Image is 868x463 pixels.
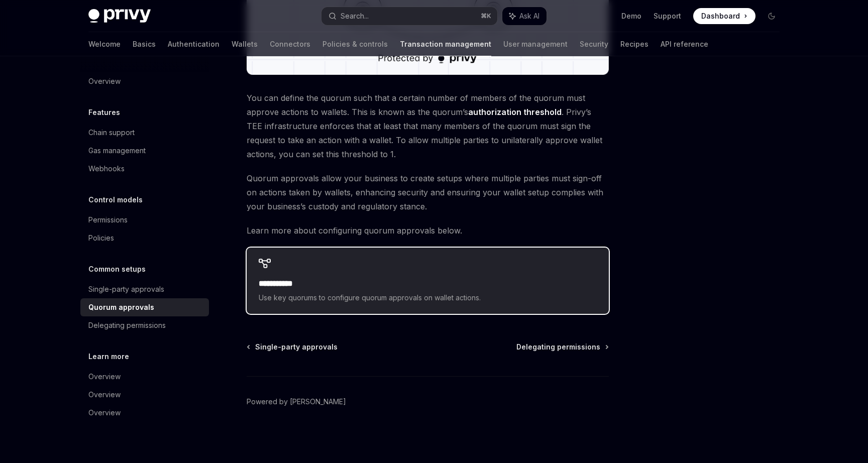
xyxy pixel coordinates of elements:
[88,263,146,275] h5: Common setups
[88,32,121,56] a: Welcome
[168,32,220,56] a: Authentication
[322,32,388,56] a: Policies & controls
[80,368,209,386] a: Overview
[80,298,209,316] a: Quorum approvals
[580,32,608,56] a: Security
[80,316,209,334] a: Delegating permissions
[88,194,143,206] h5: Control models
[621,11,641,21] a: Demo
[400,32,491,56] a: Transaction management
[80,386,209,404] a: Overview
[764,8,780,24] button: Toggle dark mode
[247,248,609,314] a: **** **** *Use key quorums to configure quorum approvals on wallet actions.
[516,342,600,352] span: Delegating permissions
[248,342,338,352] a: Single-party approvals
[88,407,121,419] div: Overview
[654,11,681,21] a: Support
[88,163,125,175] div: Webhooks
[80,160,209,178] a: Webhooks
[80,142,209,160] a: Gas management
[247,171,609,213] span: Quorum approvals allow your business to create setups where multiple parties must sign-off on act...
[80,280,209,298] a: Single-party approvals
[133,32,156,56] a: Basics
[341,10,369,22] div: Search...
[232,32,258,56] a: Wallets
[247,91,609,161] span: You can define the quorum such that a certain number of members of the quorum must approve action...
[88,319,166,331] div: Delegating permissions
[468,107,562,117] strong: authorization threshold
[255,342,338,352] span: Single-party approvals
[80,211,209,229] a: Permissions
[247,397,346,407] a: Powered by [PERSON_NAME]
[701,11,740,21] span: Dashboard
[321,7,497,25] button: Search...⌘K
[502,7,547,25] button: Ask AI
[270,32,310,56] a: Connectors
[693,8,755,24] a: Dashboard
[88,301,154,313] div: Quorum approvals
[503,32,568,56] a: User management
[247,223,609,238] span: Learn more about configuring quorum approvals below.
[88,214,128,226] div: Permissions
[88,75,121,87] div: Overview
[80,229,209,247] a: Policies
[620,32,648,56] a: Recipes
[88,351,129,363] h5: Learn more
[481,12,491,20] span: ⌘ K
[88,145,146,157] div: Gas management
[80,124,209,142] a: Chain support
[519,11,539,21] span: Ask AI
[88,232,114,244] div: Policies
[88,9,151,23] img: dark logo
[80,404,209,422] a: Overview
[88,389,121,401] div: Overview
[80,72,209,90] a: Overview
[516,342,608,352] a: Delegating permissions
[661,32,708,56] a: API reference
[88,106,120,119] h5: Features
[259,292,597,304] span: Use key quorums to configure quorum approvals on wallet actions.
[88,283,164,295] div: Single-party approvals
[88,127,135,139] div: Chain support
[88,371,121,383] div: Overview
